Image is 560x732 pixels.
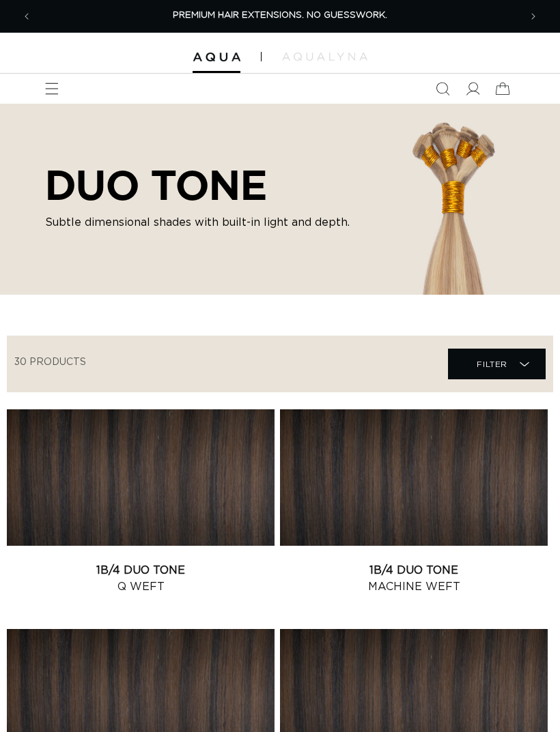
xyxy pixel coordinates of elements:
[12,1,42,31] button: Previous announcement
[45,161,352,209] h2: DUO TONE
[14,357,86,367] span: 30 products
[173,11,387,20] span: PREMIUM HAIR EXTENSIONS. NO GUESSWORK.
[477,351,507,377] span: Filter
[280,562,548,595] a: 1B/4 Duo Tone Machine Weft
[193,53,240,62] img: Aqua Hair Extensions
[448,349,546,379] summary: Filter
[282,53,367,61] img: aqualyna.com
[7,562,275,595] a: 1B/4 Duo Tone Q Weft
[518,1,548,31] button: Next announcement
[37,74,67,104] summary: Menu
[45,214,352,231] p: Subtle dimensional shades with built-in light and depth.
[428,74,458,104] summary: Search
